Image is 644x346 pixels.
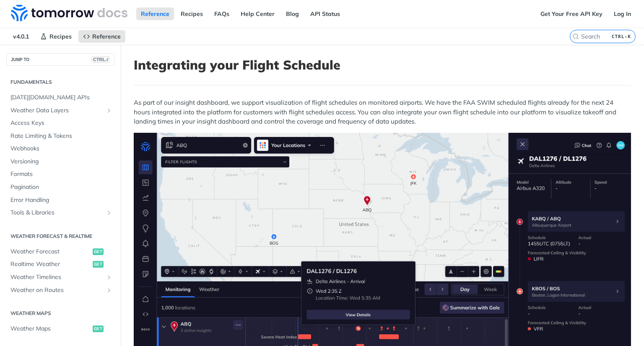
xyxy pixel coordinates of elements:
[6,142,114,155] a: Webhooks
[11,5,127,21] img: Tomorrow.io Weather API Docs
[6,245,114,258] a: Weather Forecastget
[6,155,114,168] a: Versioning
[572,33,579,40] svg: Search
[6,117,114,129] a: Access Keys
[92,33,121,40] span: Reference
[236,8,279,20] a: Help Center
[10,209,104,217] span: Tools & Libraries
[134,57,631,72] h1: Integrating your Flight Schedule
[6,104,114,117] a: Weather Data LayersShow subpages for Weather Data Layers
[10,93,112,102] span: [DATE][DOMAIN_NAME] APIs
[10,260,91,269] span: Realtime Weather
[10,145,112,153] span: Webhooks
[8,30,34,43] span: v4.0.1
[93,248,104,255] span: get
[610,32,633,41] kbd: CTRL-K
[136,8,174,20] a: Reference
[91,56,110,63] span: CTRL-/
[10,106,104,115] span: Weather Data Layers
[106,209,112,216] button: Show subpages for Tools & Libraries
[10,286,104,294] span: Weather on Routes
[10,158,112,166] span: Versioning
[10,248,91,256] span: Weather Forecast
[6,53,114,66] button: JUMP TOCTRL-/
[78,30,125,43] a: Reference
[106,287,112,294] button: Show subpages for Weather on Routes
[6,323,114,335] a: Weather Mapsget
[10,273,104,281] span: Weather Timelines
[210,8,234,20] a: FAQs
[6,168,114,181] a: Formats
[6,207,114,219] a: Tools & LibrariesShow subpages for Tools & Libraries
[6,258,114,271] a: Realtime Weatherget
[93,261,104,268] span: get
[176,8,208,20] a: Recipes
[93,325,104,332] span: get
[106,107,112,114] button: Show subpages for Weather Data Layers
[10,119,112,127] span: Access Keys
[106,274,112,281] button: Show subpages for Weather Timelines
[6,232,114,240] h2: Weather Forecast & realtime
[6,310,114,317] h2: Weather Maps
[6,181,114,194] a: Pagination
[536,8,607,20] a: Get Your Free API Key
[6,78,114,86] h2: Fundamentals
[281,8,304,20] a: Blog
[6,271,114,284] a: Weather TimelinesShow subpages for Weather Timelines
[10,183,112,191] span: Pagination
[6,91,114,104] a: [DATE][DOMAIN_NAME] APIs
[36,30,76,43] a: Recipes
[10,325,91,333] span: Weather Maps
[10,196,112,204] span: Error Handling
[609,8,636,20] a: Log In
[134,98,631,127] p: As part of our insight dashboard, we support visualization of flight schedules on monitored airpo...
[6,194,114,207] a: Error Handling
[306,8,345,20] a: API Status
[49,33,72,40] span: Recipes
[10,132,112,140] span: Rate Limiting & Tokens
[6,284,114,297] a: Weather on RoutesShow subpages for Weather on Routes
[10,170,112,178] span: Formats
[6,130,114,142] a: Rate Limiting & Tokens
